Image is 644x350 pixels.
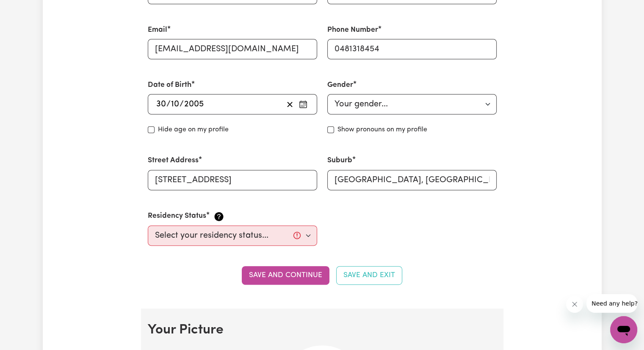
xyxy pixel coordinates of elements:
[610,316,637,343] iframe: Button to launch messaging window
[148,211,206,222] label: Residency Status
[5,6,51,13] span: Need any help?
[327,80,353,91] label: Gender
[184,98,205,111] input: ----
[148,322,497,338] h2: Your Picture
[337,125,427,135] label: Show pronouns on my profile
[148,80,191,91] label: Date of Birth
[327,155,352,166] label: Suburb
[566,296,583,313] iframe: Close message
[242,266,329,285] button: Save and continue
[166,100,171,109] span: /
[180,100,184,109] span: /
[336,266,402,285] button: Save and Exit
[327,170,497,190] input: e.g. North Bondi, New South Wales
[171,98,180,111] input: --
[156,98,166,111] input: --
[148,25,167,36] label: Email
[327,25,378,36] label: Phone Number
[586,294,637,313] iframe: Message from company
[148,155,199,166] label: Street Address
[158,125,229,135] label: Hide age on my profile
